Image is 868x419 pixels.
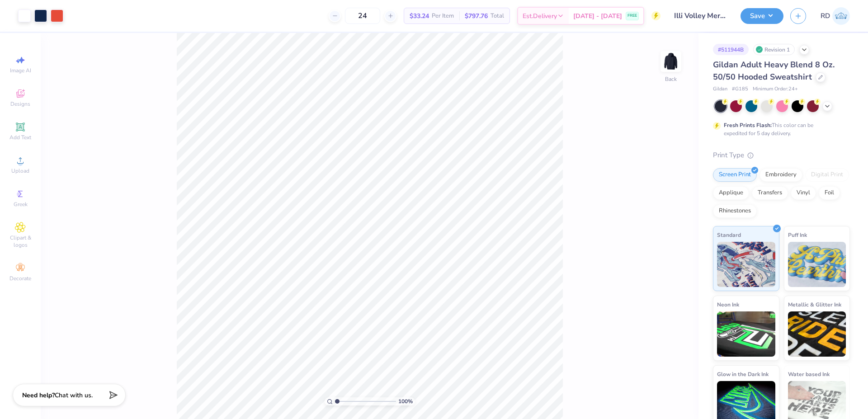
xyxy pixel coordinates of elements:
[717,311,775,357] img: Neon Ink
[805,168,849,182] div: Digital Print
[713,150,850,160] div: Print Type
[819,186,840,200] div: Foil
[788,300,841,309] span: Metallic & Glitter Ink
[832,7,850,25] img: Rommel Del Rosario
[717,369,769,379] span: Glow in the Dark Ink
[573,11,622,21] span: [DATE] - [DATE]
[717,300,739,309] span: Neon Ink
[788,242,846,287] img: Puff Ink
[821,7,850,25] a: RD
[821,11,830,21] span: RD
[55,391,93,400] span: Chat with us.
[741,8,783,24] button: Save
[667,7,734,25] input: Untitled Design
[22,391,55,400] strong: Need help?
[627,13,637,19] span: FREE
[753,85,798,93] span: Minimum Order: 24 +
[791,186,816,200] div: Vinyl
[713,186,749,200] div: Applique
[717,230,741,240] span: Standard
[465,11,488,21] span: $797.76
[713,85,727,93] span: Gildan
[759,168,802,182] div: Embroidery
[717,242,775,287] img: Standard
[713,204,757,218] div: Rhinestones
[345,8,380,24] input: – –
[788,230,807,240] span: Puff Ink
[662,52,680,71] img: Back
[14,201,28,208] span: Greek
[398,397,413,405] span: 100 %
[724,122,772,129] strong: Fresh Prints Flash:
[9,275,31,282] span: Decorate
[753,44,795,55] div: Revision 1
[5,234,36,249] span: Clipart & logos
[523,11,557,21] span: Est. Delivery
[491,11,504,21] span: Total
[9,134,31,141] span: Add Text
[732,85,748,93] span: # G185
[10,67,31,74] span: Image AI
[724,121,835,137] div: This color can be expedited for 5 day delivery.
[788,311,846,357] img: Metallic & Glitter Ink
[11,167,29,174] span: Upload
[10,100,30,108] span: Designs
[665,75,677,83] div: Back
[713,59,835,82] span: Gildan Adult Heavy Blend 8 Oz. 50/50 Hooded Sweatshirt
[713,44,749,55] div: # 511944B
[713,168,757,182] div: Screen Print
[432,11,454,21] span: Per Item
[410,11,429,21] span: $33.24
[752,186,788,200] div: Transfers
[788,369,830,379] span: Water based Ink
